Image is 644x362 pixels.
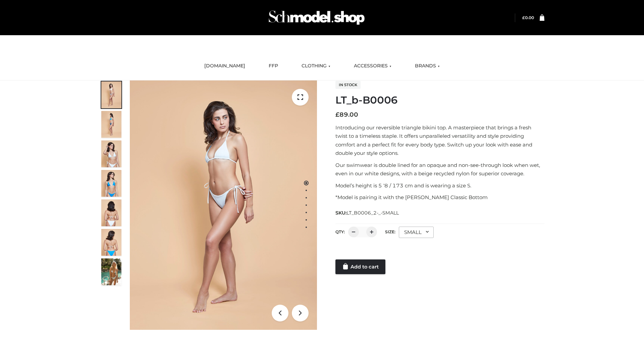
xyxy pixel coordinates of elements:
[335,123,544,158] p: Introducing our reversible triangle bikini top. A masterpiece that brings a fresh twist to a time...
[335,181,544,190] p: Model’s height is 5 ‘8 / 173 cm and is wearing a size S.
[199,59,250,73] a: [DOMAIN_NAME]
[101,170,121,197] img: ArielClassicBikiniTop_CloudNine_AzureSky_OW114ECO_4-scaled.jpg
[522,15,525,20] span: £
[101,199,121,226] img: ArielClassicBikiniTop_CloudNine_AzureSky_OW114ECO_7-scaled.jpg
[335,81,361,89] span: In stock
[130,80,317,330] img: ArielClassicBikiniTop_CloudNine_AzureSky_OW114ECO_1
[335,259,385,274] a: Add to cart
[410,59,445,73] a: BRANDS
[297,59,335,73] a: CLOTHING
[349,59,396,73] a: ACCESSORIES
[335,209,399,217] span: SKU:
[101,140,121,167] img: ArielClassicBikiniTop_CloudNine_AzureSky_OW114ECO_3-scaled.jpg
[101,258,121,285] img: Arieltop_CloudNine_AzureSky2.jpg
[101,229,121,256] img: ArielClassicBikiniTop_CloudNine_AzureSky_OW114ECO_8-scaled.jpg
[346,210,399,216] span: LT_B0006_2-_-SMALL
[335,111,339,118] span: £
[522,15,534,20] a: £0.00
[385,229,395,234] label: Size:
[335,94,544,106] h1: LT_b-B0006
[522,15,534,20] bdi: 0.00
[335,111,358,118] bdi: 89.00
[266,4,367,31] img: Schmodel Admin 964
[264,59,283,73] a: FFP
[101,111,121,138] img: ArielClassicBikiniTop_CloudNine_AzureSky_OW114ECO_2-scaled.jpg
[335,193,544,202] p: *Model is pairing it with the [PERSON_NAME] Classic Bottom
[101,81,121,108] img: ArielClassicBikiniTop_CloudNine_AzureSky_OW114ECO_1-scaled.jpg
[399,227,434,238] div: SMALL
[335,161,544,178] p: Our swimwear is double lined for an opaque and non-see-through look when wet, even in our white d...
[335,229,345,234] label: QTY:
